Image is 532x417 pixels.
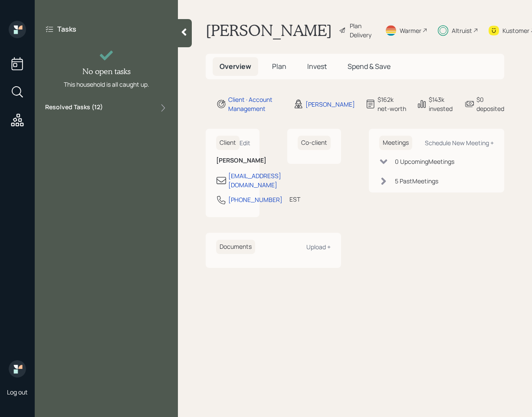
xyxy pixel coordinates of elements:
div: Upload + [306,243,331,251]
label: Resolved Tasks ( 12 ) [45,103,103,113]
div: Client · Account Management [228,95,283,113]
div: 5 Past Meeting s [395,176,438,186]
div: Warmer [400,26,421,35]
h6: [PERSON_NAME] [216,157,249,164]
div: Altruist [452,26,472,35]
div: $162k net-worth [378,95,406,113]
span: Spend & Save [348,62,391,71]
div: [PHONE_NUMBER] [228,195,282,204]
div: Edit [240,139,250,147]
img: retirable_logo.png [9,360,26,378]
div: [PERSON_NAME] [305,100,355,109]
div: Kustomer [502,26,529,35]
h6: Client [216,136,240,150]
div: Schedule New Meeting + [425,139,494,147]
h1: [PERSON_NAME] [206,21,332,40]
div: [EMAIL_ADDRESS][DOMAIN_NAME] [228,171,281,189]
h6: Co-client [298,136,331,150]
span: Invest [307,62,327,71]
h6: Meetings [379,136,412,150]
div: Log out [7,388,28,396]
span: Plan [272,62,286,71]
div: 0 Upcoming Meeting s [395,157,454,166]
h6: Documents [216,240,255,254]
div: This household is all caught up. [64,80,149,89]
h4: No open tasks [82,67,131,76]
div: $0 deposited [476,95,504,113]
label: Tasks [57,24,76,34]
div: Plan Delivery [350,21,374,39]
span: Overview [220,62,251,71]
div: $143k invested [429,95,454,113]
